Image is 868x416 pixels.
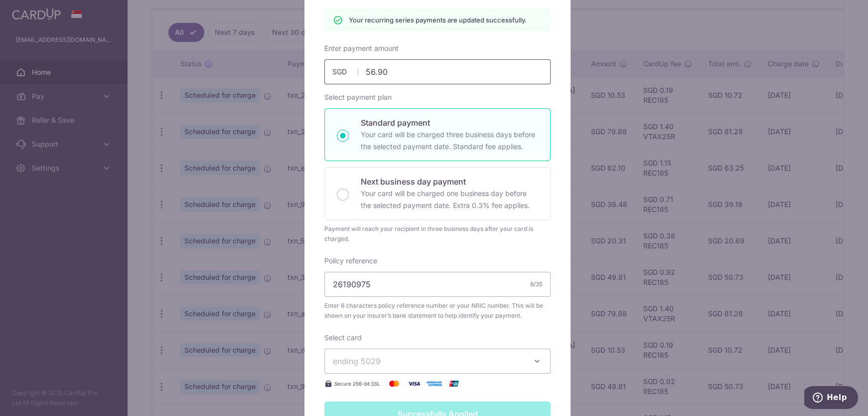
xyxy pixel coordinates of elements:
img: Visa [404,378,424,390]
input: 0.00 [324,59,551,84]
span: ending 5029 [333,356,381,366]
p: Next business day payment [361,176,538,188]
div: 8/35 [530,279,543,289]
p: Your card will be charged one business day before the selected payment date. Extra 0.3% fee applies. [361,188,538,211]
label: Policy reference [324,256,377,266]
span: Enter 8 characters policy reference number or your NRIC number. This will be shown on your insure... [324,301,551,321]
img: UnionPay [444,378,464,390]
label: Enter payment amount [324,43,399,53]
p: Your card will be charged three business days before the selected payment date. Standard fee appl... [361,129,538,153]
label: Select payment plan [324,92,392,102]
button: ending 5029 [324,349,551,374]
p: Standard payment [361,117,538,129]
label: Select card [324,333,362,343]
img: Mastercard [384,378,404,390]
span: SGD [332,67,358,77]
img: American Express [424,378,444,390]
div: Payment will reach your recipient in three business days after your card is charged. [324,224,551,244]
iframe: Opens a widget where you can find more information [804,386,858,411]
span: Secure 256-bit SSL [334,380,380,388]
p: Your recurring series payments are updated successfully. [349,15,527,25]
